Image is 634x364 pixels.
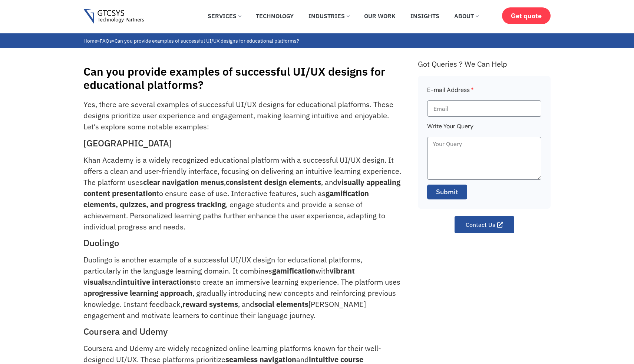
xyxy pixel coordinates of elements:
[83,37,97,44] a: Home
[427,185,467,199] button: Submit
[418,59,551,69] div: Got Queries ? We Can Help
[83,326,401,337] h2: Coursera and Udemy
[83,238,401,248] h2: Duolingo
[83,37,299,44] span: » »
[405,8,445,24] a: Insights
[359,8,401,24] a: Our Work
[427,85,541,204] form: Faq Form
[83,65,410,92] h1: Can you provide examples of successful UI/UX designs for educational platforms?
[120,277,194,287] strong: intuitive interactions
[427,122,473,137] label: Write Your Query
[502,7,551,24] a: Get quote
[100,37,112,44] a: FAQs
[83,99,401,132] p: Yes, there are several examples of successful UI/UX designs for educational platforms. These desi...
[202,8,247,24] a: Services
[143,177,224,187] strong: clear navigation menus
[254,299,308,309] strong: social elements
[511,12,542,20] span: Get quote
[466,222,495,228] span: Contact Us
[436,187,458,197] span: Submit
[250,8,299,24] a: Technology
[115,37,299,44] span: Can you provide examples of successful UI/UX designs for educational platforms?
[83,188,369,209] strong: gamification elements, quizzes, and progress tracking
[427,100,541,117] input: Email
[83,9,144,24] img: Gtcsys logo
[449,8,484,24] a: About
[427,85,474,100] label: E-mail Address
[226,177,321,187] strong: consistent design elements
[83,138,401,149] h2: [GEOGRAPHIC_DATA]
[272,266,316,276] strong: gamification
[87,288,192,298] strong: progressive learning approach
[83,254,401,321] p: Duolingo is another example of a successful UI/UX design for educational platforms, particularly ...
[83,155,401,232] p: Khan Academy is a widely recognized educational platform with a successful UI/UX design. It offer...
[303,8,355,24] a: Industries
[83,177,400,198] strong: visually appealing content presentation
[182,299,238,309] strong: reward systems
[83,266,355,287] strong: vibrant visuals
[455,216,514,233] a: Contact Us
